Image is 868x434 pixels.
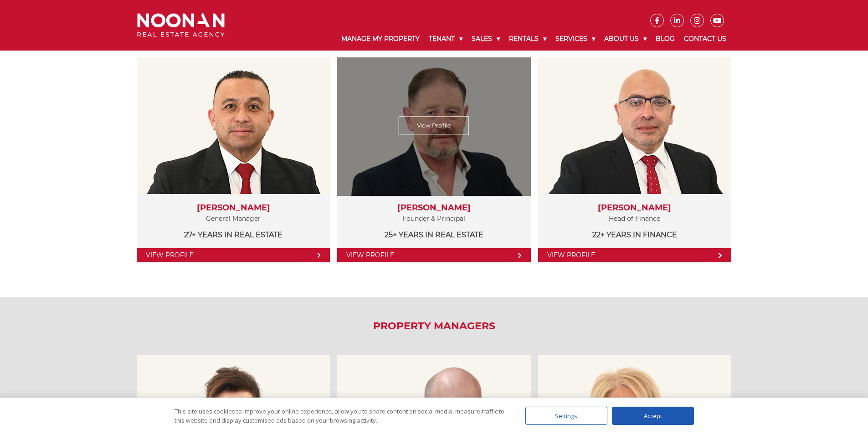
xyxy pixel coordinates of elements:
[346,203,521,213] h3: [PERSON_NAME]
[551,27,600,51] a: Services
[399,117,469,135] a: View Profile
[467,27,504,51] a: Sales
[137,13,225,37] img: Noonan Real Estate Agency
[547,213,722,225] p: Head of Finance
[651,27,679,51] a: Blog
[679,27,731,51] a: Contact Us
[337,27,424,51] a: Manage My Property
[424,27,467,51] a: Tenant
[137,248,330,262] a: View Profile
[504,27,551,51] a: Rentals
[130,320,738,332] h2: Property Managers
[547,203,722,213] h3: [PERSON_NAME]
[525,407,607,425] div: Settings
[346,229,521,240] p: 25+ years in Real Estate
[538,248,731,262] a: View Profile
[337,248,530,262] a: View Profile
[547,229,722,240] p: 22+ years in Finance
[600,27,651,51] a: About Us
[146,229,321,240] p: 27+ years in Real Estate
[175,407,507,425] div: This site uses cookies to improve your online experience, allow you to share content on social me...
[146,213,321,225] p: General Manager
[346,213,521,225] p: Founder & Principal
[612,407,694,425] div: Accept
[146,203,321,213] h3: [PERSON_NAME]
